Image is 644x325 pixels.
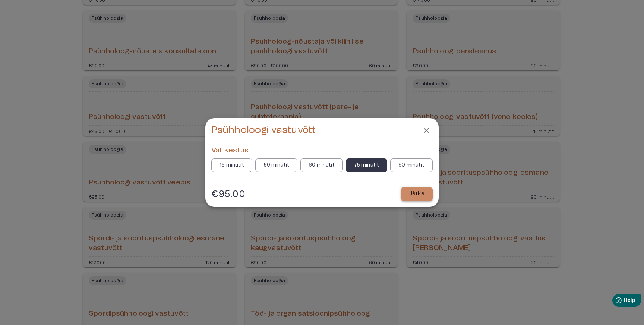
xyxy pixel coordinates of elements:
[300,158,343,172] button: 60 minutit
[354,161,379,169] p: 75 minutit
[586,291,644,312] iframe: Help widget launcher
[211,158,252,172] button: 15 minutit
[211,188,245,200] h4: €95.00
[346,158,388,172] button: 75 minutit
[211,146,433,156] h6: Vali kestus
[211,124,316,136] h4: Psühholoogi vastuvõtt
[390,158,433,172] button: 90 minutit
[255,158,298,172] button: 50 minutit
[309,161,335,169] p: 60 minutit
[401,187,433,201] button: Jätka
[420,124,433,137] button: Close
[263,161,290,169] p: 50 minutit
[398,161,424,169] p: 90 minutit
[409,190,424,198] p: Jätka
[220,161,244,169] p: 15 minutit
